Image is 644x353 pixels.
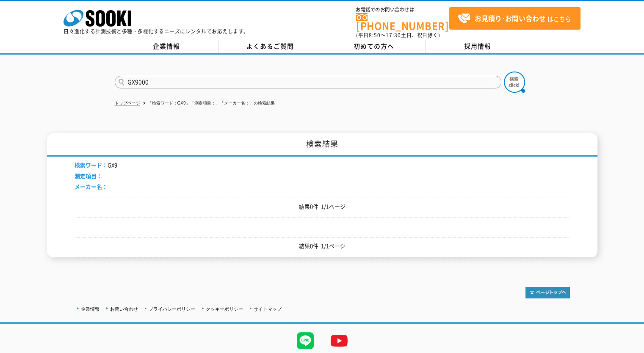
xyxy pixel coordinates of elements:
[354,41,394,51] span: 初めての方へ
[254,306,282,312] a: サイトマップ
[75,172,102,180] span: 測定項目：
[356,31,440,39] span: (平日 ～ 土日、祝日除く)
[115,40,218,53] a: 企業情報
[475,13,546,23] strong: お見積り･お問い合わせ
[356,13,449,30] a: [PHONE_NUMBER]
[75,182,108,190] span: メーカー名：
[141,99,275,108] li: 「検索ワード：GX9」「測定項目：」「メーカー名：」の検索結果
[81,306,100,312] a: 企業情報
[504,72,525,93] img: btn_search.png
[369,31,381,39] span: 8:50
[47,133,597,157] h1: 検索結果
[449,7,580,30] a: お見積り･お問い合わせはこちら
[206,306,243,312] a: クッキーポリシー
[525,287,570,298] img: トップページへ
[75,161,108,169] span: 検索ワード：
[110,306,138,312] a: お問い合わせ
[356,7,449,12] span: お電話でのお問い合わせは
[218,40,322,53] a: よくあるご質問
[75,242,570,251] p: 結果0件 1/1ページ
[115,76,501,88] input: 商品名、型式、NETIS番号を入力してください
[458,12,571,25] span: はこちら
[386,31,401,39] span: 17:30
[64,29,249,34] p: 日々進化する計測技術と多種・多様化するニーズにレンタルでお応えします。
[426,40,530,53] a: 採用情報
[75,161,117,170] li: GX9
[322,40,426,53] a: 初めての方へ
[75,202,570,211] p: 結果0件 1/1ページ
[115,101,140,105] a: トップページ
[149,306,195,312] a: プライバシーポリシー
